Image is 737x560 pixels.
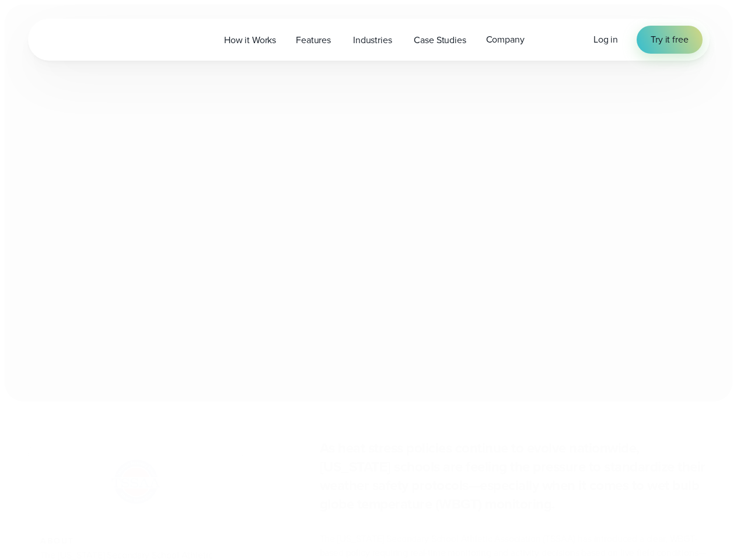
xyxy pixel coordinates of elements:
[296,33,331,47] span: Features
[214,28,286,52] a: How it Works
[651,33,688,47] span: Try it free
[224,33,276,47] span: How it Works
[637,26,702,54] a: Try it free
[353,33,392,47] span: Industries
[404,28,476,52] a: Case Studies
[414,33,466,47] span: Case Studies
[593,33,618,46] span: Log in
[593,33,618,47] a: Log in
[486,33,525,47] span: Company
